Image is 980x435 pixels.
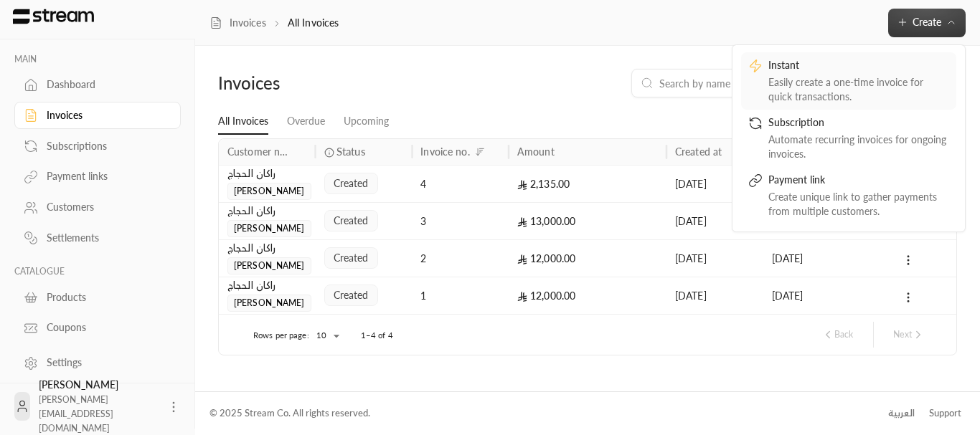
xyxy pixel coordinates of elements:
[675,240,755,277] div: [DATE]
[227,277,307,293] div: راكان الحجاج
[14,54,181,65] p: MAIN
[768,115,949,133] div: Subscription
[14,283,181,311] a: Products
[334,214,369,228] span: created
[14,163,181,191] a: Payment links
[471,143,489,161] button: Sort
[209,16,339,30] nav: breadcrumb
[659,75,834,91] input: Search by name or phone
[420,240,500,277] div: 2
[675,166,755,202] div: [DATE]
[218,109,268,135] a: All Invoices
[287,109,325,134] a: Overdue
[47,108,163,123] div: Invoices
[14,71,181,99] a: Dashboard
[913,16,941,28] span: Create
[334,288,369,302] span: created
[227,240,307,256] div: راكان الحجاج
[334,176,369,191] span: created
[309,327,344,345] div: 10
[924,401,966,426] a: Support
[772,277,852,314] div: [DATE]
[47,355,163,370] div: Settings
[741,52,956,110] a: InstantEasily create a one-time invoice for quick transactions.
[361,330,393,341] p: 1–4 of 4
[14,224,181,252] a: Settlements
[772,240,852,277] div: [DATE]
[344,109,389,134] a: Upcoming
[227,183,311,200] span: [PERSON_NAME]
[227,220,311,237] span: [PERSON_NAME]
[47,77,163,92] div: Dashboard
[334,251,369,265] span: created
[11,9,95,24] img: Logo
[420,277,500,314] div: 1
[14,314,181,342] a: Coupons
[39,378,158,435] div: [PERSON_NAME]
[420,203,500,239] div: 3
[47,169,163,183] div: Payment links
[768,133,949,161] div: Automate recurring invoices for ongoing invoices.
[47,200,163,214] div: Customers
[768,75,949,104] div: Easily create a one-time invoice for quick transactions.
[675,203,755,239] div: [DATE]
[39,394,113,434] span: [PERSON_NAME][EMAIL_ADDRESS][DOMAIN_NAME]
[768,173,949,190] div: Payment link
[420,166,500,202] div: 4
[888,406,915,421] div: العربية
[209,16,266,30] a: Invoices
[288,16,339,30] p: All Invoices
[253,330,309,341] p: Rows per page:
[741,167,956,224] a: Payment linkCreate unique link to gather payments from multiple customers.
[227,145,288,158] div: Customer name
[420,145,469,158] div: Invoice no.
[227,203,307,219] div: راكان الحجاج
[517,240,658,277] div: 12,000.00
[14,132,181,160] a: Subscriptions
[14,102,181,130] a: Invoices
[14,349,181,377] a: Settings
[517,203,658,239] div: 13,000.00
[218,72,392,95] div: Invoices
[227,166,307,181] div: راكان الحجاج
[47,320,163,335] div: Coupons
[209,406,370,421] div: © 2025 Stream Co. All rights reserved.
[47,290,163,305] div: Products
[517,145,555,158] div: Amount
[741,110,956,167] a: SubscriptionAutomate recurring invoices for ongoing invoices.
[888,9,966,37] button: Create
[14,266,181,277] p: CATALOGUE
[768,190,949,219] div: Create unique link to gather payments from multiple customers.
[768,58,949,75] div: Instant
[675,145,722,158] div: Created at
[517,277,658,314] div: 12,000.00
[675,277,755,314] div: [DATE]
[227,257,311,274] span: [PERSON_NAME]
[47,139,163,153] div: Subscriptions
[517,166,658,202] div: 2,135.00
[47,231,163,245] div: Settlements
[14,193,181,221] a: Customers
[227,295,311,312] span: [PERSON_NAME]
[336,144,365,159] span: Status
